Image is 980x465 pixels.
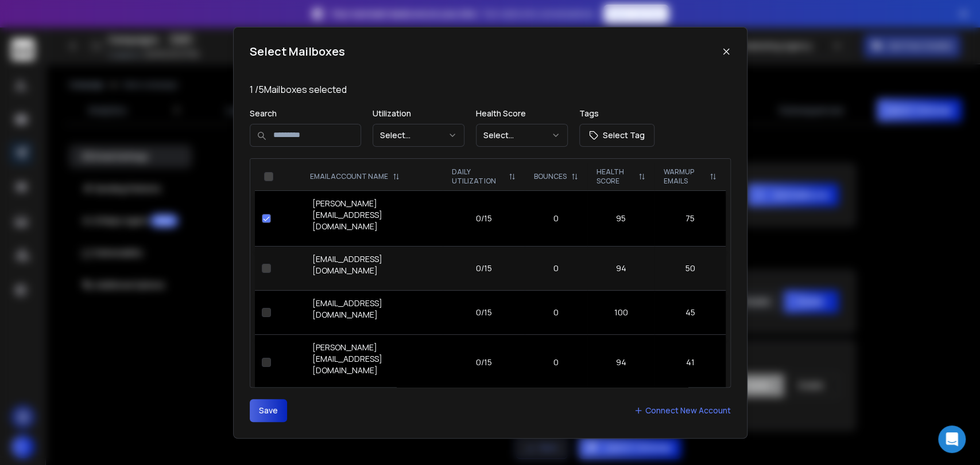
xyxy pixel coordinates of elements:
div: Open Intercom Messenger [938,425,966,453]
p: Health Score [476,108,568,119]
p: 1 / 5 Mailboxes selected [250,83,731,96]
p: Search [250,108,361,119]
button: Select Tag [579,124,654,147]
button: Select... [373,124,464,147]
p: Tags [579,108,654,119]
p: Utilization [373,108,464,119]
button: Select... [476,124,568,147]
